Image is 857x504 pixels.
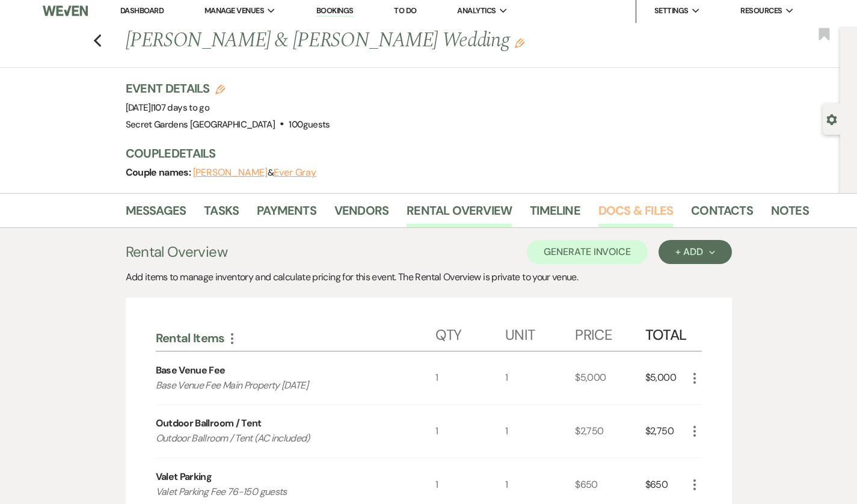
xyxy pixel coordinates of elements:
[156,378,408,393] p: Base Venue Fee Main Property [DATE]
[126,166,193,179] span: Couple names:
[691,201,753,227] a: Contacts
[530,201,580,227] a: Timeline
[156,470,212,484] div: Valet Parking
[156,484,408,500] p: Valet Parking Fee 76-150 guests
[645,315,687,351] div: Total
[126,118,275,131] span: Secret Gardens [GEOGRAPHIC_DATA]
[740,5,782,17] span: Resources
[575,315,645,351] div: Price
[505,352,575,405] div: 1
[407,201,512,227] a: Rental Overview
[645,405,687,458] div: $2,750
[334,201,389,227] a: Vendors
[193,168,268,177] button: [PERSON_NAME]
[316,5,354,17] a: Bookings
[654,5,689,17] span: Settings
[126,270,732,284] div: Add items to manage inventory and calculate pricing for this event. The Rental Overview is privat...
[289,118,330,131] span: 100 guests
[204,5,264,17] span: Manage Venues
[126,80,330,97] h3: Event Details
[598,201,673,227] a: Docs & Files
[527,240,648,264] button: Generate Invoice
[126,241,227,263] h3: Rental Overview
[505,315,575,351] div: Unit
[394,5,416,16] a: To Do
[457,5,496,17] span: Analytics
[204,201,239,227] a: Tasks
[645,352,687,405] div: $5,000
[153,102,209,114] span: 107 days to go
[126,102,210,114] span: [DATE]
[126,201,186,227] a: Messages
[505,405,575,458] div: 1
[274,168,316,177] button: Ever Gray
[156,363,226,378] div: Base Venue Fee
[771,201,809,227] a: Notes
[826,113,837,124] button: Open lead details
[435,405,505,458] div: 1
[156,431,408,446] p: Outdoor Ballroom / Tent (AC included)
[193,167,317,179] span: &
[120,5,164,16] a: Dashboard
[659,240,731,264] button: + Add
[156,416,262,431] div: Outdoor Ballroom / Tent
[257,201,316,227] a: Payments
[575,405,645,458] div: $2,750
[675,247,714,257] div: + Add
[156,330,435,346] div: Rental Items
[435,315,505,351] div: Qty
[515,37,524,48] button: Edit
[126,26,665,55] h1: [PERSON_NAME] & [PERSON_NAME] Wedding
[435,352,505,405] div: 1
[151,102,209,114] span: |
[575,352,645,405] div: $5,000
[126,145,799,162] h3: Couple Details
